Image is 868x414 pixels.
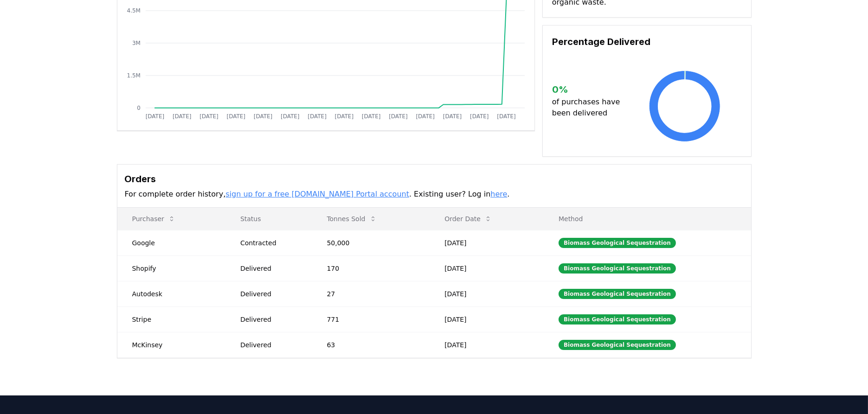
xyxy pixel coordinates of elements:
tspan: [DATE] [172,113,191,120]
button: Purchaser [125,210,183,228]
div: Delivered [240,340,305,350]
p: of purchases have been delivered [552,96,628,119]
td: [DATE] [430,230,544,255]
h3: Percentage Delivered [552,35,742,49]
tspan: [DATE] [362,113,381,120]
td: 27 [312,281,430,306]
div: Contracted [240,238,305,248]
td: McKinsey [117,332,225,357]
div: Biomass Geological Sequestration [559,340,676,350]
h3: Orders [125,172,744,186]
div: Biomass Geological Sequestration [559,238,676,248]
td: 50,000 [312,230,430,255]
td: 170 [312,255,430,281]
p: For complete order history, . Existing user? Log in . [125,189,744,200]
tspan: [DATE] [145,113,164,120]
tspan: 4.5M [127,7,140,14]
tspan: [DATE] [416,113,435,120]
tspan: 3M [132,40,140,46]
tspan: [DATE] [443,113,462,120]
button: Order Date [437,210,499,228]
tspan: [DATE] [253,113,272,120]
td: 771 [312,306,430,332]
td: [DATE] [430,306,544,332]
tspan: [DATE] [334,113,354,120]
a: sign up for a free [DOMAIN_NAME] Portal account [225,190,409,198]
td: 63 [312,332,430,357]
td: Autodesk [117,281,225,306]
button: Tonnes Sold [319,210,384,228]
div: Biomass Geological Sequestration [559,314,676,325]
h3: 0 % [552,83,628,96]
tspan: [DATE] [470,113,489,120]
div: Biomass Geological Sequestration [559,289,676,299]
tspan: [DATE] [281,113,300,120]
tspan: 0 [137,105,141,111]
p: Method [551,214,743,223]
div: Delivered [240,264,305,273]
a: here [490,190,507,198]
td: Stripe [117,306,225,332]
tspan: [DATE] [497,113,516,120]
p: Status [233,214,305,223]
div: Biomass Geological Sequestration [559,263,676,274]
td: Google [117,230,225,255]
tspan: 1.5M [127,72,140,79]
div: Delivered [240,315,305,324]
tspan: [DATE] [226,113,245,120]
td: [DATE] [430,255,544,281]
tspan: [DATE] [389,113,408,120]
tspan: [DATE] [308,113,327,120]
td: Shopify [117,255,225,281]
td: [DATE] [430,281,544,306]
tspan: [DATE] [199,113,219,120]
div: Delivered [240,289,305,299]
td: [DATE] [430,332,544,357]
